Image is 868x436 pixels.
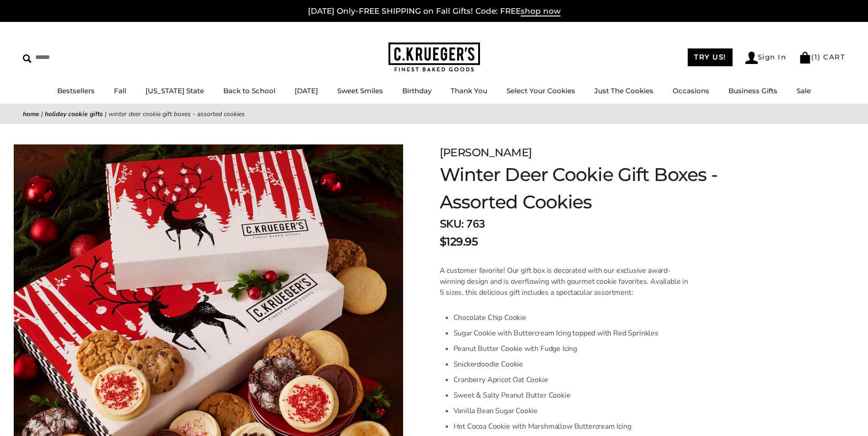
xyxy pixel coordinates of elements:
span: | [41,110,43,118]
span: $129.95 [440,234,478,250]
span: 1 [814,53,818,61]
a: Birthday [402,86,431,95]
span: | [105,110,107,118]
li: Sugar Cookie with Buttercream Icing topped with Red Sprinkles [453,325,690,341]
img: Account [745,52,758,64]
p: A customer favorite! Our gift box is decorated with our exclusive award-winning design and is ove... [440,265,690,298]
a: Holiday Cookie Gifts [45,110,103,118]
a: Back to School [223,86,275,95]
a: Bestsellers [57,86,95,95]
a: TRY US! [688,48,733,66]
nav: breadcrumbs [23,109,845,119]
span: 763 [466,217,485,231]
input: Search [23,50,132,64]
a: [US_STATE] State [146,86,204,95]
a: Just The Cookies [594,86,653,95]
a: Sweet Smiles [337,86,383,95]
li: Cranberry Apricot Oat Cookie [453,372,690,388]
li: Peanut Butter Cookie with Fudge Icing [453,341,690,356]
li: Vanilla Bean Sugar Cookie [453,403,690,419]
li: Sweet & Salty Peanut Butter Cookie [453,388,690,403]
a: Thank You [451,86,487,95]
h1: Winter Deer Cookie Gift Boxes - Assorted Cookies [440,161,732,216]
li: Chocolate Chip Cookie [453,310,690,325]
a: Select Your Cookies [507,86,575,95]
strong: SKU: [440,217,464,231]
img: C.KRUEGER'S [388,43,480,72]
a: Occasions [673,86,709,95]
span: shop now [521,6,561,16]
img: Bag [799,52,811,64]
a: Business Gifts [728,86,777,95]
a: Sign In [745,52,787,64]
a: (1) CART [799,53,845,61]
a: [DATE] Only-FREE SHIPPING on Fall Gifts! Code: FREEshop now [308,6,561,16]
div: [PERSON_NAME] [440,144,732,161]
a: [DATE] [295,86,318,95]
li: Snickerdoodle Cookie [453,356,690,372]
span: Winter Deer Cookie Gift Boxes - Assorted Cookies [108,110,245,118]
a: Fall [114,86,126,95]
li: Hot Cocoa Cookie with Marshmallow Buttercream Icing [453,419,690,434]
a: Home [23,110,39,118]
img: Search [23,54,32,63]
a: Sale [797,86,811,95]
